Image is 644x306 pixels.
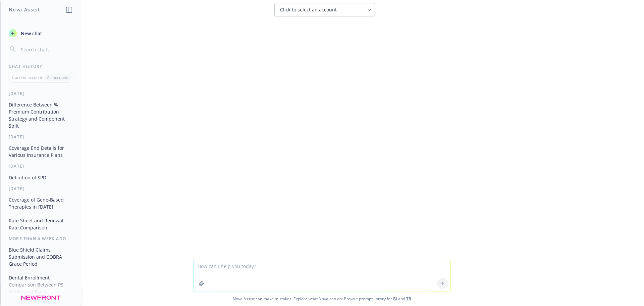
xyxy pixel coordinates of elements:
div: [DATE] [1,91,81,96]
div: [DATE] [1,186,81,191]
p: Current account [12,75,42,80]
span: Click to select an account [280,6,337,13]
input: Search chats [19,45,73,54]
span: Nova Assist can make mistakes. Explore what Nova can do: Browse prompt library for and [3,292,641,306]
button: Click to select an account [274,3,375,16]
div: [DATE] [1,134,81,140]
button: Definition of SPD [6,172,75,183]
div: Chat History [1,63,81,69]
button: Dental Enrollment Comparison Between PS Admin and Navia [6,272,75,297]
div: [DATE] [1,163,81,169]
button: Coverage of Gene-Based Therapies in [DATE] [6,194,75,212]
button: Coverage End Details for Various Insurance Plans [6,142,75,161]
div: More than a week ago [1,236,81,242]
button: Rate Sheet and Renewal Rate Comparison [6,215,75,233]
button: Blue Shield Claims Submission and COBRA Grace Period [6,244,75,269]
button: Difference Between % Premium Contribution Strategy and Component Split [6,99,75,131]
span: New chat [19,30,42,37]
p: All accounts [47,75,69,80]
a: BI [393,296,397,302]
h1: Nova Assist [9,6,40,13]
button: New chat [6,27,75,39]
a: TR [406,296,411,302]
